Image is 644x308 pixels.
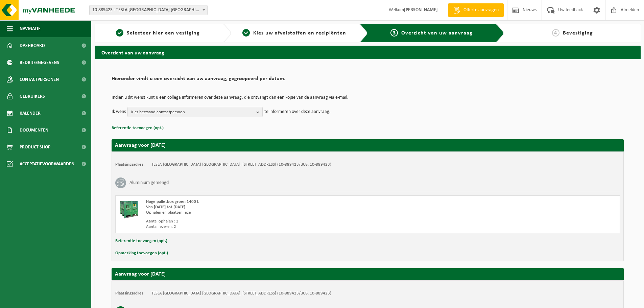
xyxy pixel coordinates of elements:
p: Ik wens [112,107,126,117]
a: 1Selecteer hier een vestiging [98,29,218,37]
h3: Aluminium gemengd [129,177,169,188]
span: Navigatie [20,20,41,37]
span: Product Shop [20,139,50,156]
strong: Van [DATE] tot [DATE] [146,205,185,209]
span: Dashboard [20,37,45,54]
td: TESLA [GEOGRAPHIC_DATA] [GEOGRAPHIC_DATA], [STREET_ADDRESS] (10-889423/BUS, 10-889423) [151,291,331,296]
strong: [PERSON_NAME] [404,7,438,13]
img: PB-HB-1400-HPE-GN-01.png [119,199,139,219]
span: Kalender [20,105,41,122]
span: Selecteer hier een vestiging [127,30,200,36]
span: 2 [242,29,250,37]
span: Bedrijfsgegevens [20,54,59,71]
strong: Plaatsingsadres: [115,162,145,167]
p: te informeren over deze aanvraag. [264,107,331,117]
div: Aantal leveren: 2 [146,224,395,230]
button: Referentie toevoegen (opt.) [115,237,167,245]
h2: Overzicht van uw aanvraag [95,46,641,59]
span: 10-889423 - TESLA BELGIUM BRUGGE - BRUGGE [90,5,207,15]
span: 10-889423 - TESLA BELGIUM BRUGGE - BRUGGE [89,5,208,15]
span: Bevestiging [563,30,593,36]
button: Opmerking toevoegen (opt.) [115,249,168,258]
button: Referentie toevoegen (opt.) [112,124,164,133]
a: 2Kies uw afvalstoffen en recipiënten [235,29,354,37]
span: Hoge palletbox groen 1400 L [146,199,199,204]
button: Kies bestaand contactpersoon [127,107,263,117]
strong: Aanvraag voor [DATE] [115,143,166,148]
span: 1 [116,29,123,37]
span: Overzicht van uw aanvraag [401,30,473,36]
span: Kies uw afvalstoffen en recipiënten [253,30,346,36]
h2: Hieronder vindt u een overzicht van uw aanvraag, gegroepeerd per datum. [112,76,624,85]
p: Indien u dit wenst kunt u een collega informeren over deze aanvraag, die ontvangt dan een kopie v... [112,95,624,100]
span: 3 [390,29,398,37]
div: Ophalen en plaatsen lege [146,210,395,215]
span: Contactpersonen [20,71,59,88]
span: Kies bestaand contactpersoon [131,107,254,117]
span: Documenten [20,122,48,139]
a: Offerte aanvragen [448,3,504,17]
span: Gebruikers [20,88,45,105]
span: Offerte aanvragen [462,7,500,14]
span: 4 [552,29,559,37]
strong: Plaatsingsadres: [115,291,145,295]
strong: Aanvraag voor [DATE] [115,271,166,277]
div: Aantal ophalen : 2 [146,219,395,224]
span: Acceptatievoorwaarden [20,156,74,172]
td: TESLA [GEOGRAPHIC_DATA] [GEOGRAPHIC_DATA], [STREET_ADDRESS] (10-889423/BUS, 10-889423) [151,162,331,167]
